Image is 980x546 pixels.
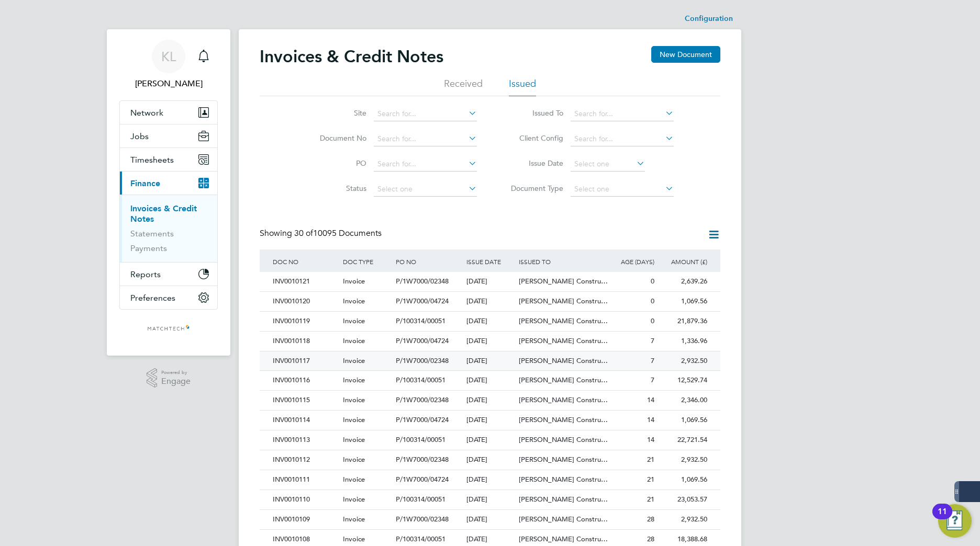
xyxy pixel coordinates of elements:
[343,455,365,464] span: Invoice
[647,475,654,484] span: 21
[396,515,449,524] span: P/1W7000/02348
[119,77,218,90] span: Karolina Linda
[657,292,710,311] div: 1,069.56
[270,490,340,509] div: INV0010110
[464,430,517,450] div: [DATE]
[657,332,710,351] div: 1,336.96
[343,316,365,325] span: Invoice
[119,40,218,90] a: KL[PERSON_NAME]
[130,243,167,253] a: Payments
[260,228,384,239] div: Showing
[519,277,608,286] span: [PERSON_NAME] Constru…
[647,395,654,404] span: 14
[119,320,218,337] a: Go to home page
[657,411,710,430] div: 1,069.56
[651,376,654,384] span: 7
[147,320,191,337] img: matchtech-logo-retina.png
[396,534,446,543] span: P/100314/00051
[120,124,217,147] button: Jobs
[464,490,517,509] div: [DATE]
[120,172,217,195] button: Finance
[647,495,654,504] span: 21
[657,510,710,529] div: 2,932.50
[571,132,674,146] input: Search for...
[509,77,536,96] li: Issued
[657,490,710,509] div: 23,053.57
[270,312,340,331] div: INV0010119
[604,249,657,274] div: AGE (DAYS)
[464,510,517,529] div: [DATE]
[519,455,608,464] span: [PERSON_NAME] Constru…
[651,316,654,325] span: 0
[270,411,340,430] div: INV0010114
[396,297,449,305] span: P/1W7000/04724
[396,336,449,345] span: P/1W7000/04724
[343,515,365,524] span: Invoice
[503,108,563,118] label: Issued To
[657,470,710,490] div: 1,069.56
[464,249,517,274] div: ISSUE DATE
[130,108,163,118] span: Network
[571,157,645,172] input: Select one
[519,534,608,543] span: [PERSON_NAME] Constru…
[657,371,710,390] div: 12,529.74
[374,107,477,121] input: Search for...
[343,336,365,345] span: Invoice
[270,332,340,351] div: INV0010118
[270,430,340,450] div: INV0010113
[120,195,217,262] div: Finance
[503,133,563,143] label: Client Config
[270,371,340,390] div: INV0010116
[647,515,654,524] span: 28
[396,395,449,404] span: P/1W7000/02348
[519,475,608,484] span: [PERSON_NAME] Constru…
[343,356,365,365] span: Invoice
[396,316,446,325] span: P/100314/00051
[306,133,366,143] label: Document No
[519,415,608,424] span: [PERSON_NAME] Constru…
[294,228,313,238] span: 30 of
[938,504,972,538] button: Open Resource Center, 11 new notifications
[464,312,517,331] div: [DATE]
[651,356,654,365] span: 7
[571,182,674,197] input: Select one
[571,107,674,121] input: Search for...
[374,182,477,197] input: Select one
[464,371,517,390] div: [DATE]
[464,470,517,490] div: [DATE]
[396,415,449,424] span: P/1W7000/04724
[306,158,366,168] label: PO
[396,277,449,286] span: P/1W7000/02348
[651,336,654,345] span: 7
[147,368,191,388] a: Powered byEngage
[270,249,340,274] div: DOC NO
[647,435,654,444] span: 14
[294,228,382,238] span: 10095 Documents
[343,475,365,484] span: Invoice
[130,155,174,165] span: Timesheets
[270,272,340,291] div: INV0010121
[651,277,654,286] span: 0
[647,455,654,464] span: 21
[343,395,365,404] span: Invoice
[464,351,517,371] div: [DATE]
[396,356,449,365] span: P/1W7000/02348
[938,511,947,525] div: 11
[444,77,483,96] li: Received
[464,272,517,291] div: [DATE]
[647,534,654,543] span: 28
[396,475,449,484] span: P/1W7000/04724
[107,29,230,356] nav: Main navigation
[464,391,517,410] div: [DATE]
[464,292,517,311] div: [DATE]
[503,158,563,168] label: Issue Date
[306,184,366,193] label: Status
[120,101,217,124] button: Network
[161,50,176,63] span: KL
[396,376,446,384] span: P/100314/00051
[657,391,710,410] div: 2,346.00
[270,292,340,311] div: INV0010120
[130,269,161,279] span: Reports
[120,148,217,171] button: Timesheets
[270,510,340,529] div: INV0010109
